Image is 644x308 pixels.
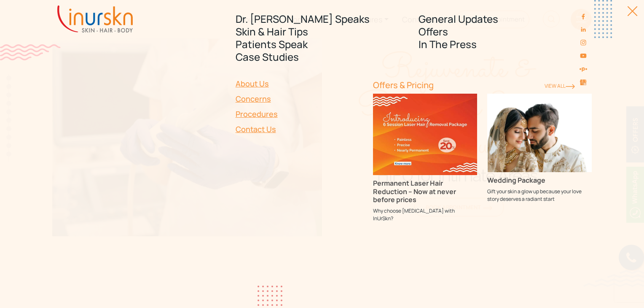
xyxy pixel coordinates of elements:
a: Case Studies [236,51,409,63]
img: youtube [580,52,587,59]
p: Why choose [MEDICAL_DATA] with InUrSkn? [373,207,478,222]
a: Procedures [236,106,363,122]
a: About Us [236,76,363,91]
img: Wedding Package [487,94,592,172]
a: In The Press [419,38,592,51]
img: inurskn-logo [57,5,133,32]
a: Patients Speak [236,38,409,51]
p: Gift your skin a glow up because your love story deserves a radiant start [487,188,592,203]
img: linkedin [580,26,587,33]
img: sejal-saheta-dermatologist [579,65,587,73]
img: facebook [580,13,587,20]
img: Skin-and-Hair-Clinic [580,80,587,86]
img: orange-rightarrow [566,84,575,89]
h3: Wedding Package [487,176,592,184]
h3: Permanent Laser Hair Reduction – Now at never before prices [373,179,478,204]
a: Concerns [236,91,363,106]
a: Skin & Hair Tips [236,25,409,38]
h6: Offers & Pricing [373,80,534,90]
a: General Updates [419,13,592,25]
img: Permanent Laser Hair Reduction – Now at never before prices [373,94,478,175]
a: View ALl [545,82,575,89]
a: Dr. [PERSON_NAME] Speaks [236,13,409,25]
a: Offers [419,25,592,38]
a: Contact Us [236,122,363,137]
img: instagram [580,39,587,46]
